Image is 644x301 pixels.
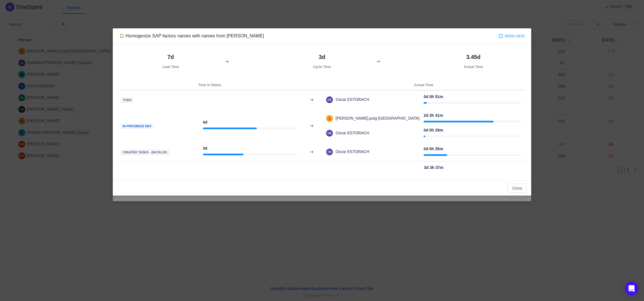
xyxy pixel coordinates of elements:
strong: 0d 6h 35m [424,147,443,151]
img: ed09306a700ed13728be45f069d20c68 [326,149,333,155]
strong: 3d [203,146,207,150]
th: Actual Time [323,80,525,90]
th: Cycle Time [271,51,373,72]
span: Oscar ESTORACH [333,131,369,135]
th: Lead Time [120,51,222,72]
span: Created Tasks - Backlog [121,150,169,155]
th: Time in Status [120,80,300,90]
div: Open Intercom Messenger [625,282,638,295]
button: Close [507,184,527,193]
img: 10315 [120,34,124,38]
span: Oscar ESTORACH [333,97,369,102]
strong: 2d 3h 41m [424,113,443,118]
a: WON-1818 [499,33,524,39]
div: Homogenize SAP factory names with names from [PERSON_NAME] [120,33,264,39]
strong: 4d [203,120,207,124]
span: Oscar ESTORACH [333,149,369,154]
img: ed09306a700ed13728be45f069d20c68 [326,96,333,103]
strong: 0d 0h 29m [424,128,443,132]
span: [PERSON_NAME].puig-[GEOGRAPHIC_DATA] [333,116,420,120]
img: ed09306a700ed13728be45f069d20c68 [326,130,333,137]
strong: 3d [319,54,325,60]
strong: 3.45d [466,54,481,60]
th: Actual Time [422,51,524,72]
strong: 7d [167,54,174,60]
img: be3df16af27b5f559bc209a58fa6d347 [326,115,333,122]
strong: 3d 3h 37m [424,165,443,170]
span: TODO [121,98,133,103]
strong: 0d 0h 51m [424,94,443,99]
span: In progress DEV [121,124,153,129]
